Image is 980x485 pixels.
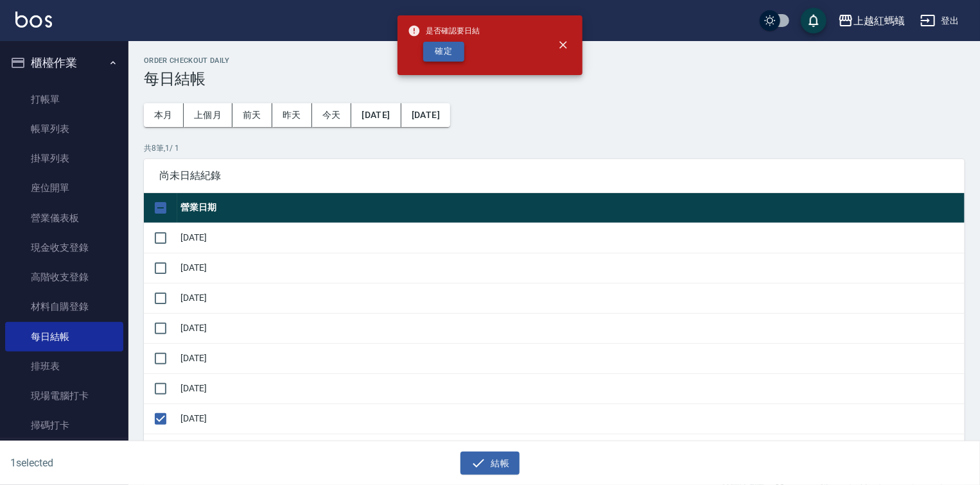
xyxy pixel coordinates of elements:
[5,233,123,262] a: 現金收支登錄
[144,56,965,65] h2: Order checkout daily
[144,103,184,127] button: 本月
[401,103,450,127] button: [DATE]
[177,313,965,343] td: [DATE]
[5,381,123,411] a: 現場電腦打卡
[5,46,123,80] button: 櫃檯作業
[5,203,123,233] a: 營業儀表板
[232,103,272,127] button: 前天
[5,262,123,292] a: 高階收支登錄
[5,352,123,381] a: 排班表
[177,253,965,283] td: [DATE]
[144,142,965,154] p: 共 8 筆, 1 / 1
[853,13,905,29] div: 上越紅螞蟻
[10,455,243,471] h6: 1 selected
[351,103,401,127] button: [DATE]
[549,31,577,59] button: close
[5,173,123,203] a: 座位開單
[5,292,123,321] a: 材料自購登錄
[312,103,352,127] button: 今天
[460,452,520,475] button: 結帳
[5,144,123,173] a: 掛單列表
[184,103,232,127] button: 上個月
[5,411,123,440] a: 掃碼打卡
[177,223,965,253] td: [DATE]
[15,12,52,28] img: Logo
[177,343,965,373] td: [DATE]
[177,404,965,434] td: [DATE]
[159,169,949,182] span: 尚未日結紀錄
[144,70,965,88] h3: 每日結帳
[177,283,965,313] td: [DATE]
[5,114,123,144] a: 帳單列表
[177,373,965,404] td: [DATE]
[423,42,464,62] button: 確定
[915,9,965,33] button: 登出
[5,85,123,114] a: 打帳單
[801,8,827,33] button: save
[177,434,965,464] td: [DATE]
[272,103,312,127] button: 昨天
[5,322,123,352] a: 每日結帳
[833,8,910,34] button: 上越紅螞蟻
[408,24,480,37] span: 是否確認要日結
[177,193,965,223] th: 營業日期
